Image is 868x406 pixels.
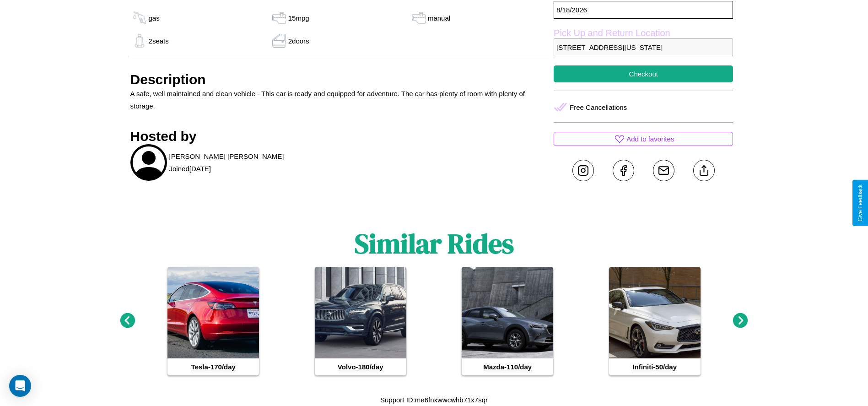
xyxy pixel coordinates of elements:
p: [STREET_ADDRESS][US_STATE] [554,38,733,56]
img: gas [130,11,149,25]
p: Free Cancellations [570,101,627,114]
p: gas [149,12,160,24]
div: Open Intercom Messenger [9,375,31,397]
label: Pick Up and Return Location [554,28,733,38]
img: gas [410,11,428,25]
h3: Description [130,72,550,87]
p: 8 / 18 / 2026 [554,1,733,19]
p: [PERSON_NAME] [PERSON_NAME] [169,150,284,162]
p: 2 doors [288,35,309,47]
p: Add to favorites [626,133,674,145]
img: gas [130,34,149,48]
h3: Hosted by [130,129,550,144]
a: Tesla-170/day [167,267,259,375]
p: manual [428,12,450,24]
p: 15 mpg [288,12,309,24]
p: A safe, well maintained and clean vehicle - This car is ready and equipped for adventure. The car... [130,87,550,112]
p: 2 seats [149,35,169,47]
a: Volvo-180/day [315,267,406,375]
div: Give Feedback [857,184,863,222]
h4: Mazda - 110 /day [462,358,553,375]
button: Checkout [554,65,733,82]
p: Support ID: me6fnxwwcwhb71x7sqr [380,394,488,406]
a: Infiniti-50/day [609,267,701,375]
p: Joined [DATE] [169,162,211,175]
h4: Tesla - 170 /day [167,358,259,375]
h4: Volvo - 180 /day [315,358,406,375]
img: gas [270,34,288,48]
h1: Similar Rides [355,225,514,262]
h4: Infiniti - 50 /day [609,358,701,375]
a: Mazda-110/day [462,267,553,375]
button: Add to favorites [554,132,733,146]
img: gas [270,11,288,25]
